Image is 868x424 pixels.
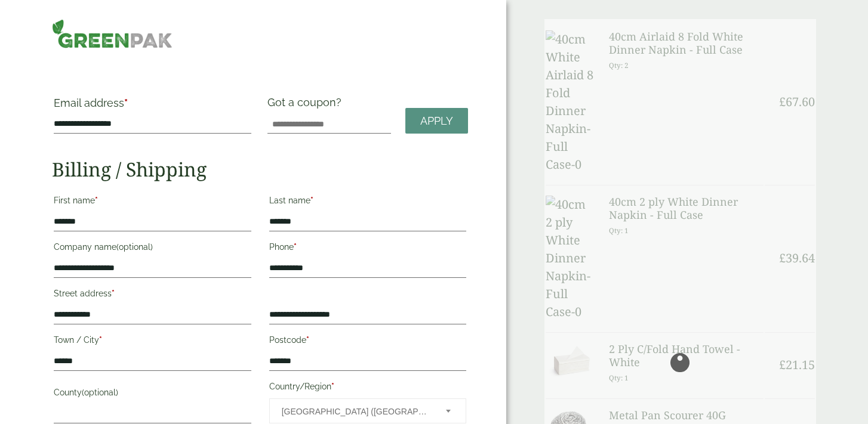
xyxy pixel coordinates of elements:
[269,332,466,352] label: Postcode
[267,96,346,114] label: Got a coupon?
[306,335,309,345] abbr: required
[54,98,251,114] label: Email address
[420,114,453,128] span: Apply
[52,19,173,48] img: GreenPak Supplies
[54,285,251,305] label: Street address
[54,384,251,404] label: County
[269,239,466,259] label: Phone
[294,242,297,252] abbr: required
[310,196,313,205] abbr: required
[54,332,251,352] label: Town / City
[269,192,466,212] label: Last name
[99,335,102,345] abbr: required
[269,398,466,423] span: Country/Region
[116,242,153,252] span: (optional)
[54,192,251,212] label: First name
[269,378,466,398] label: Country/Region
[52,158,468,181] h2: Billing / Shipping
[54,239,251,259] label: Company name
[331,382,334,391] abbr: required
[282,399,430,424] span: United Kingdom (UK)
[82,388,118,397] span: (optional)
[112,289,115,298] abbr: required
[124,97,128,109] abbr: required
[95,196,98,205] abbr: required
[405,108,468,134] a: Apply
